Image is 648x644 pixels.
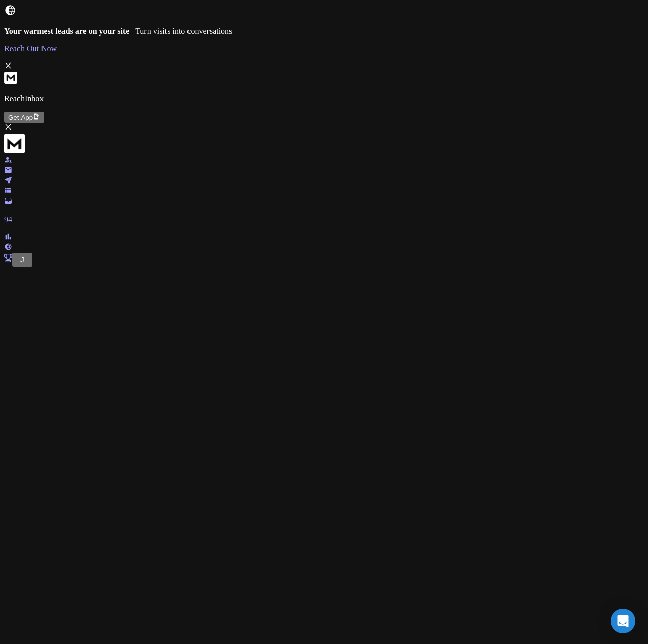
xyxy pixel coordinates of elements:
div: Open Intercom Messenger [611,609,635,633]
p: – Turn visits into conversations [4,27,644,36]
button: J [16,254,28,265]
span: J [20,256,24,264]
strong: Your warmest leads are on your site [4,27,129,35]
a: 94 [4,198,644,224]
p: ReachInbox [4,94,644,103]
img: logo [4,133,25,154]
button: Get App [4,112,44,123]
p: 94 [4,215,644,224]
a: Reach Out Now [4,44,644,53]
button: J [12,253,32,267]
